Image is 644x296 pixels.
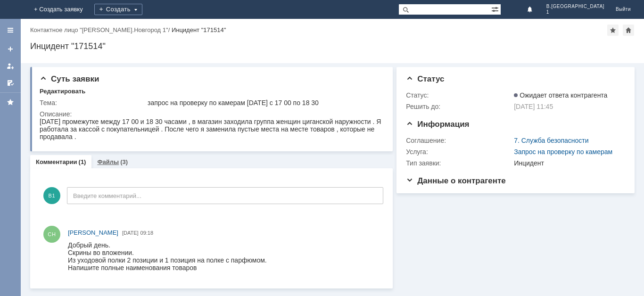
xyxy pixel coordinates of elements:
div: запрос на проверку по камерам [DATE] с 17 00 по 18 30 [148,99,380,107]
span: Суть заявки [40,74,99,83]
span: Расширенный поиск [491,4,501,13]
span: Данные о контрагенте [406,176,506,185]
span: [PERSON_NAME] [68,229,118,236]
span: 09:18 [140,230,154,236]
div: (1) [79,158,86,165]
a: Комментарии [36,158,77,165]
div: Статус: [406,91,512,99]
span: [DATE] 11:45 [514,103,553,110]
div: Создать [94,4,142,15]
div: Инцидент [514,159,621,167]
div: Решить до: [406,103,512,110]
a: Мои согласования [3,75,18,90]
span: [DATE] [122,230,139,236]
span: В.[GEOGRAPHIC_DATA] [546,4,604,9]
div: Описание: [40,110,382,118]
div: / [30,26,172,33]
div: (3) [120,158,128,165]
span: Ожидает ответа контрагента [514,91,607,99]
a: Контактное лицо "[PERSON_NAME].Новгород 1" [30,26,168,33]
div: Услуга: [406,148,512,156]
span: 1 [546,9,604,15]
div: Сделать домашней страницей [623,25,634,36]
a: Создать заявку [3,41,18,57]
div: Редактировать [40,88,85,95]
div: Соглашение: [406,137,512,144]
a: [PERSON_NAME] [68,228,118,238]
a: Мои заявки [3,58,18,74]
span: Информация [406,120,469,129]
div: Тема: [40,99,146,107]
div: Инцидент "171514" [172,26,226,33]
span: Статус [406,74,444,83]
div: Добавить в избранное [607,25,619,36]
a: 7. Служба безопасности [514,137,588,144]
span: В1 [43,187,60,204]
div: Тип заявки: [406,159,512,167]
div: Инцидент "171514" [30,41,635,51]
a: Запрос на проверку по камерам [514,148,612,156]
a: Файлы [97,158,119,165]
